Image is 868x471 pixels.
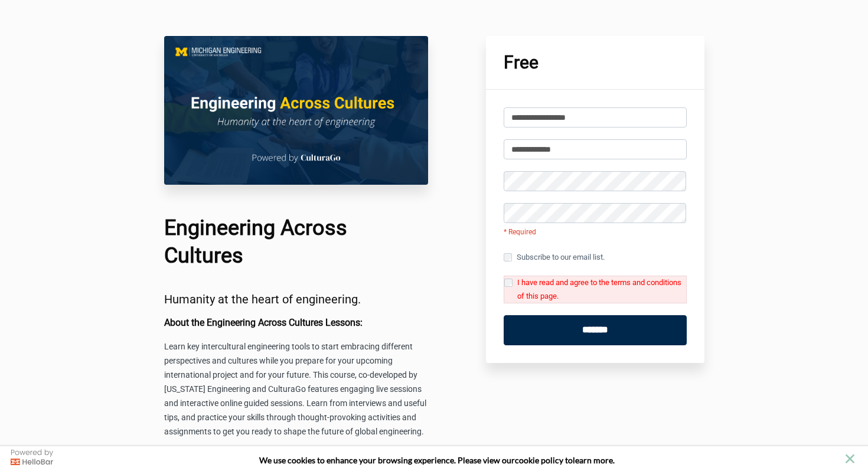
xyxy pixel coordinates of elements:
[843,452,857,466] button: close
[164,342,426,436] span: Learn key intercultural engineering tools to start embracing different perspectives and cultures ...
[259,455,515,465] span: We use cookies to enhance your browsing experience. Please view our
[504,226,687,238] li: * Required
[565,455,573,465] strong: to
[164,36,429,185] img: 02d04e1-0800-2025-a72d-d03204e05687_Course_Main_Image.png
[164,214,429,270] h1: Engineering Across Cultures
[504,251,605,264] label: Subscribe to our email list.
[504,279,513,287] input: I have read and agree to the terms and conditions of this page.
[504,253,512,261] input: Subscribe to our email list.
[573,455,615,465] span: learn more.
[515,455,563,465] a: cookie policy
[164,317,363,328] b: About the Engineering Across Cultures Lessons:
[504,276,687,303] label: I have read and agree to the terms and conditions of this page.
[504,54,687,71] h1: Free
[164,292,361,306] span: Humanity at the heart of engineering.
